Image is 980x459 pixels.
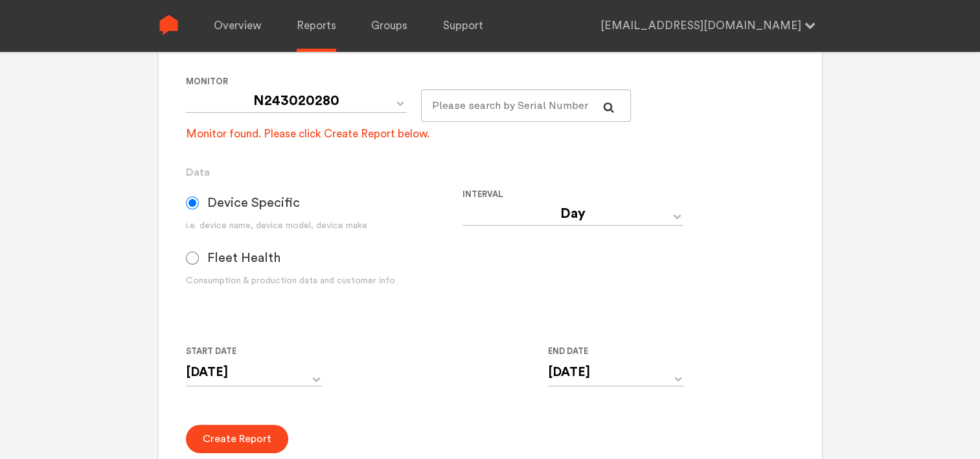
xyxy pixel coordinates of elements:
input: Device Specific [186,196,199,209]
div: Monitor found. Please click Create Report below. [186,126,429,142]
input: Please search by Serial Number [421,89,632,122]
label: Start Date [186,344,312,359]
button: Create Report [186,425,288,453]
span: Fleet Health [207,250,280,266]
h3: Data [186,165,794,180]
input: Fleet Health [186,252,199,265]
img: Sense Logo [159,15,179,35]
div: i.e. device name, device model, device make [186,219,462,233]
label: For large monitor counts [421,74,621,89]
span: Device Specific [207,195,300,211]
div: Consumption & production data and customer info [186,274,462,288]
label: Interval [462,187,729,202]
label: End Date [548,344,674,359]
label: Monitor [186,74,411,89]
